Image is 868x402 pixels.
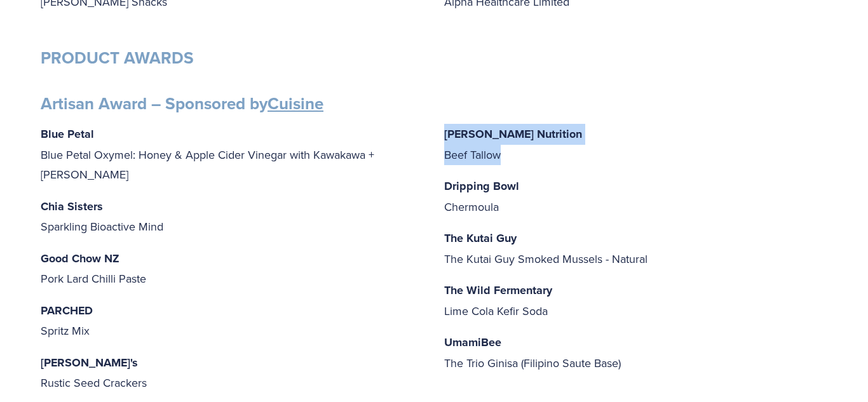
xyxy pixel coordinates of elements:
[41,354,138,371] strong: [PERSON_NAME]'s
[444,176,827,217] p: Chermoula
[444,282,552,298] strong: The Wild Fermentary
[41,302,93,319] strong: PARCHED
[41,250,119,267] strong: Good Chow NZ
[444,230,517,246] strong: The Kutai Guy
[268,91,323,116] a: Cuisine
[444,124,827,164] p: Beef Tallow
[444,334,501,351] strong: UmamiBee
[41,300,424,341] p: Spritz Mix
[41,91,323,116] strong: Artisan Award – Sponsored by
[41,248,424,289] p: Pork Lard Chilli Paste
[41,124,424,185] p: Blue Petal Oxymel: Honey & Apple Cider Vinegar with Kawakawa + [PERSON_NAME]
[444,126,582,142] strong: [PERSON_NAME] Nutrition
[41,352,424,393] p: Rustic Seed Crackers
[41,46,194,70] strong: PRODUCT AWARDS
[444,332,827,373] p: The Trio Ginisa (Filipino Saute Base)
[444,228,827,269] p: The Kutai Guy Smoked Mussels - Natural
[444,178,519,194] strong: Dripping Bowl
[41,126,94,142] strong: Blue Petal
[41,196,424,237] p: Sparkling Bioactive Mind
[41,198,103,215] strong: Chia Sisters
[444,280,827,321] p: Lime Cola Kefir Soda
